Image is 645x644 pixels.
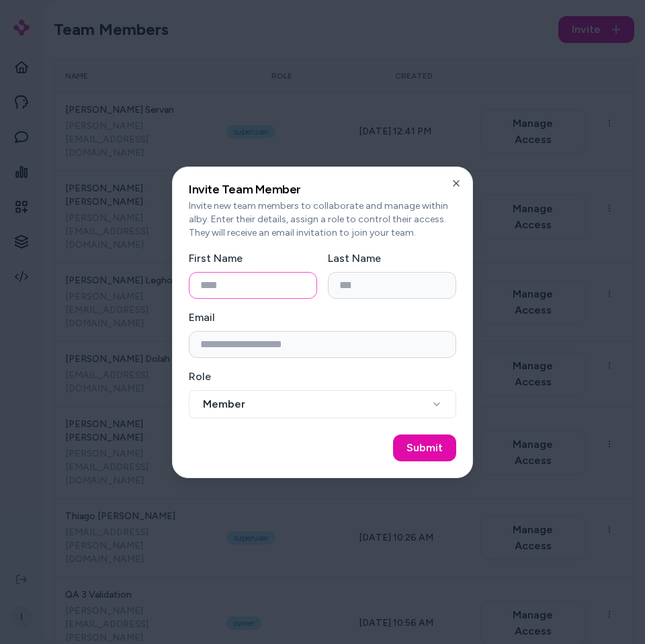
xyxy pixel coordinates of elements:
[189,311,215,324] label: Email
[189,183,456,195] h2: Invite Team Member
[189,370,211,383] label: Role
[189,199,456,240] p: Invite new team members to collaborate and manage within alby. Enter their details, assign a role...
[393,434,456,461] button: Submit
[189,252,243,265] label: First Name
[328,252,381,265] label: Last Name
